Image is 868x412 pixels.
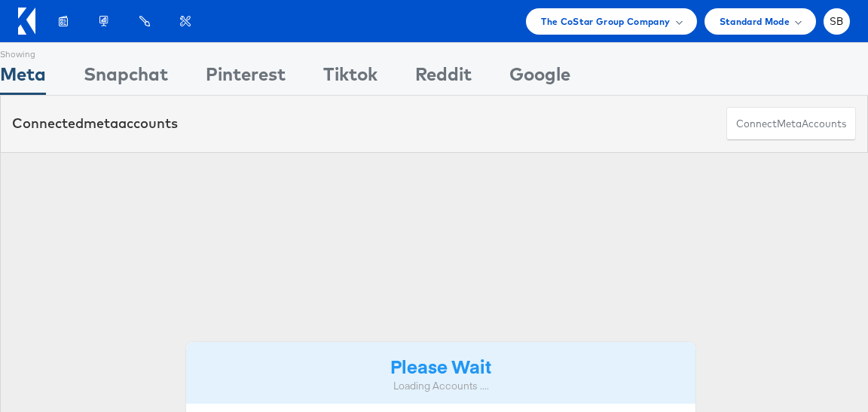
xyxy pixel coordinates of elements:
div: Tiktok [323,61,377,95]
div: Snapchat [84,61,168,95]
div: Google [509,61,570,95]
strong: Please Wait [390,353,491,378]
div: Connected accounts [12,114,178,133]
div: Pinterest [206,61,286,95]
div: Reddit [415,61,472,95]
span: Standard Mode [720,14,790,29]
button: ConnectmetaAccounts [726,107,856,141]
span: meta [777,117,802,131]
span: meta [84,114,118,132]
div: Loading Accounts .... [197,379,684,393]
span: SB [830,17,844,26]
span: The CoStar Group Company [541,14,670,29]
